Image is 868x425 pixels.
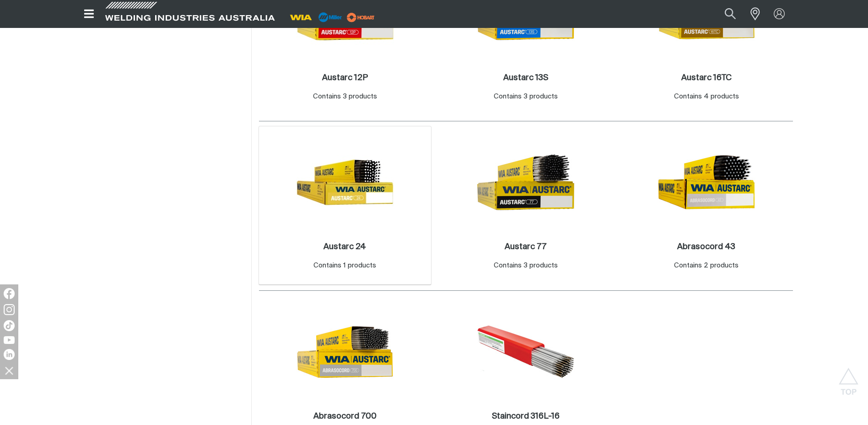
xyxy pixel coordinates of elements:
[492,412,560,420] h2: Staincord 316L-16
[313,261,376,271] div: Contains 1 products
[477,133,575,231] img: Austarc 77
[681,74,732,82] h2: Austarc 16TC
[494,92,558,102] div: Contains 3 products
[313,412,377,420] h2: Abrasocord 700
[681,73,732,83] a: Austarc 16TC
[477,303,575,401] img: Staincord 316L-16
[313,411,377,422] a: Abrasocord 700
[4,304,15,315] img: Instagram
[322,74,368,82] h2: Austarc 12P
[505,243,546,251] h2: Austarc 77
[296,303,394,401] img: Abrasocord 700
[677,242,735,252] a: Abrasocord 43
[674,261,739,271] div: Contains 2 products
[344,14,377,21] a: miller
[494,261,558,271] div: Contains 3 products
[505,242,546,252] a: Austarc 77
[838,368,859,388] button: Scroll to top
[323,243,366,251] h2: Austarc 24
[344,11,377,24] img: miller
[4,349,15,360] img: LinkedIn
[715,4,746,24] button: Search products
[703,4,745,24] input: Product name or item number...
[1,363,17,378] img: hide socials
[674,92,739,102] div: Contains 4 products
[4,288,15,299] img: Facebook
[313,92,377,102] div: Contains 3 products
[4,336,15,344] img: YouTube
[503,74,548,82] h2: Austarc 13S
[677,243,735,251] h2: Abrasocord 43
[296,133,394,231] img: Austarc 24
[323,242,366,252] a: Austarc 24
[4,320,15,331] img: TikTok
[503,73,548,83] a: Austarc 13S
[322,73,368,83] a: Austarc 12P
[658,133,755,231] img: Abrasocord 43
[492,411,560,422] a: Staincord 316L-16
